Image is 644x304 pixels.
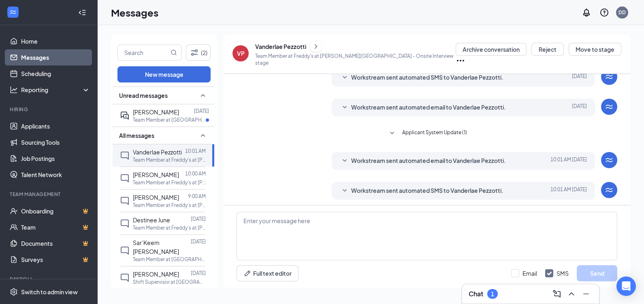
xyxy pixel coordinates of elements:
button: ComposeMessage [550,287,563,300]
a: Job Postings [21,150,90,167]
span: [DATE] [572,103,587,112]
svg: Pen [243,269,252,277]
button: Move to stage [569,43,621,56]
h3: Chat [469,289,483,298]
button: ChevronUp [565,287,578,300]
p: Team Member at Freddy's at [PERSON_NAME][GEOGRAPHIC_DATA] [133,224,206,231]
p: 10:00 AM [185,170,206,177]
svg: Settings [10,288,18,296]
div: Team Management [10,191,89,198]
span: Workstream sent automated email to Vanderlae Pezzotti. [351,103,506,112]
span: [PERSON_NAME] [133,270,179,278]
a: TeamCrown [21,219,90,235]
div: Reporting [21,86,91,94]
svg: WorkstreamLogo [9,8,17,16]
svg: Minimize [581,289,591,299]
svg: WorkstreamLogo [604,185,614,195]
a: DocumentsCrown [21,235,90,251]
svg: ChatInactive [120,173,130,183]
svg: Ellipses [456,56,465,65]
div: DD [618,9,626,16]
svg: SmallChevronUp [198,91,208,100]
p: 9:00 AM [188,193,206,200]
span: [PERSON_NAME] [133,171,179,178]
svg: ChatInactive [120,151,130,160]
button: SmallChevronDownApplicant System Update (1) [387,129,467,138]
p: 10:01 AM [185,148,206,154]
button: Reject [531,43,564,56]
a: Applicants [21,118,90,134]
a: Scheduling [21,65,90,82]
span: [DATE] 10:01 AM [550,156,587,166]
svg: WorkstreamLogo [604,155,614,165]
svg: SmallChevronDown [387,129,397,138]
p: Team Member at [GEOGRAPHIC_DATA] [133,256,206,263]
p: [DATE] [191,215,206,222]
a: Messages [21,49,90,65]
svg: SmallChevronDown [340,156,350,166]
div: Open Intercom Messenger [616,277,636,296]
span: Workstream sent automated email to Vanderlae Pezzotti. [351,156,506,166]
div: Switch to admin view [21,288,78,296]
div: 1 [491,291,494,298]
div: Hiring [10,106,89,113]
span: [DATE] [572,73,587,82]
p: Team Member at Freddy's at [PERSON_NAME][GEOGRAPHIC_DATA] [133,156,206,163]
svg: ChatInactive [120,273,130,283]
p: Team Member at Freddy's at [PERSON_NAME][GEOGRAPHIC_DATA] - Onsite Interview stage [255,53,456,66]
p: [DATE] [191,270,206,277]
span: Applicant System Update (1) [402,129,467,138]
svg: ComposeMessage [552,289,562,299]
span: Unread messages [119,91,168,99]
svg: Filter [190,48,199,57]
span: [PERSON_NAME] [133,108,179,116]
svg: ChatInactive [120,196,130,206]
svg: MagnifyingGlass [171,49,177,56]
svg: ChevronUp [567,289,576,299]
span: All messages [119,131,154,139]
input: Search [118,45,169,60]
p: [DATE] [194,108,209,114]
span: Workstream sent automated SMS to Vanderlae Pezzotti. [351,186,503,196]
span: Sar’Keem [PERSON_NAME] [133,239,179,255]
span: Destinee June [133,216,170,224]
button: Full text editorPen [237,265,299,281]
button: Filter (2) [186,44,211,61]
button: ChevronRight [310,40,322,53]
span: [DATE] 10:01 AM [550,186,587,196]
a: Home [21,33,90,49]
p: Team Member at Freddy's at [PERSON_NAME][GEOGRAPHIC_DATA] [133,202,206,209]
span: [PERSON_NAME] [133,194,179,201]
p: Team Member at [GEOGRAPHIC_DATA] [133,116,206,123]
span: Vanderlae Pezzotti [133,148,182,156]
svg: SmallChevronDown [340,186,350,196]
svg: ChatInactive [120,219,130,228]
svg: WorkstreamLogo [604,102,614,112]
svg: WorkstreamLogo [604,72,614,82]
svg: Notifications [582,8,591,17]
svg: SmallChevronUp [198,131,208,140]
svg: Analysis [10,86,18,94]
div: Payroll [10,276,89,283]
p: Team Member at Freddy's at [PERSON_NAME][GEOGRAPHIC_DATA] [133,179,206,186]
svg: SmallChevronDown [340,103,350,112]
svg: ChevronRight [312,42,320,51]
button: New message [117,66,211,82]
p: Shift Supervisor at [GEOGRAPHIC_DATA] [133,279,206,285]
p: [DATE] [191,238,206,245]
a: OnboardingCrown [21,203,90,219]
button: Send [577,265,617,281]
svg: QuestionInfo [599,8,609,17]
svg: ActiveDoubleChat [120,111,130,120]
a: Talent Network [21,167,90,183]
svg: SmallChevronDown [340,73,350,82]
a: Sourcing Tools [21,134,90,150]
button: Minimize [580,287,593,300]
span: Workstream sent automated SMS to Vanderlae Pezzotti. [351,73,503,82]
h1: Messages [111,6,158,19]
svg: ChatInactive [120,246,130,255]
button: Archive conversation [456,43,527,56]
svg: Collapse [78,8,86,17]
div: Vanderlae Pezzotti [255,42,306,51]
a: SurveysCrown [21,251,90,268]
